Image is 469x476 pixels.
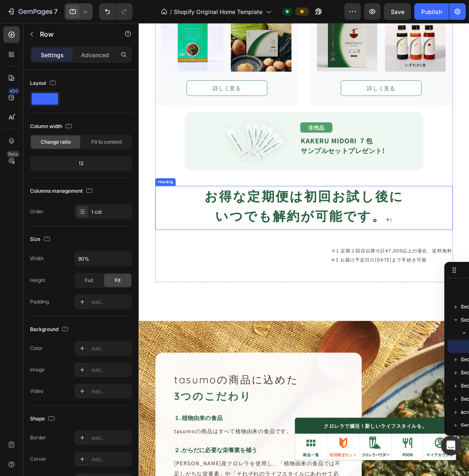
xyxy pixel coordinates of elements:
[174,7,262,16] span: Shopify Original Home Template
[170,7,172,16] span: /
[91,345,130,352] div: Add...
[8,88,20,94] div: 450
[23,199,45,206] div: Heading
[30,366,44,373] div: Image
[30,78,58,89] div: Layout
[258,73,360,93] a: 詳しく見る
[81,51,109,59] p: Advanced
[61,73,164,93] a: 詳しく見る
[30,298,49,306] div: Padding
[391,8,404,15] span: Save
[21,208,400,264] h2: お得な定期便は初回お試し後に いつでも解約が可能です。
[30,186,94,197] div: Columns management
[30,387,43,395] div: Video
[30,345,43,352] div: Color
[99,3,132,20] div: Undo/Redo
[40,29,110,39] p: Row
[30,324,70,335] div: Background
[30,277,45,284] div: Height
[107,123,189,178] img: gempages_574210856301102128-5362fc0e-0e5f-402e-84ff-a99a81446f68.webp
[316,247,324,253] span: ※2
[384,3,411,20] button: Save
[91,138,122,146] span: Fit to content
[291,76,327,89] p: 詳しく見る
[421,7,442,16] div: Publish
[441,436,461,455] div: Open Intercom Messenger
[30,234,52,245] div: Size
[54,7,58,16] p: 7
[94,76,130,89] p: 詳しく見る
[91,366,130,374] div: Add...
[115,277,121,284] span: Fit
[30,121,74,132] div: Column width
[32,158,130,169] div: 12
[91,388,130,395] div: Add...
[75,251,132,266] input: Auto
[85,277,93,284] span: Full
[139,23,469,476] iframe: Design area
[91,434,130,442] div: Add...
[30,413,56,425] div: Shape
[209,130,244,136] p: 非売品
[30,208,44,215] div: Order
[30,434,46,441] div: Border
[91,456,130,463] div: Add...
[30,255,44,262] div: Width
[41,51,64,59] p: Settings
[30,455,46,463] div: Corner
[207,144,313,168] p: KAKERU MIDORI ７包 サンプルセットプレゼント!
[91,208,130,216] div: 1 col
[246,284,399,307] p: ※1 定期２回目以降小計¥7,000以上の場合、送料無料 ※2 お届け予定日の[DATE]まで手続き可能
[3,3,61,20] button: 7
[41,138,71,146] span: Change ratio
[414,3,449,20] button: Publish
[6,151,20,157] div: Beta
[91,299,130,306] div: Add...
